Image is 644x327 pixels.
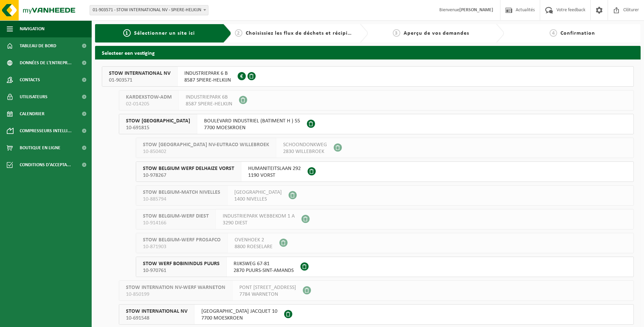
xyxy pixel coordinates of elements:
span: INDUSTRIEPARK 6 B [184,70,231,77]
span: STOW BELGIUM-WERF PROSAFCO [143,237,221,243]
button: STOW [GEOGRAPHIC_DATA] 10-691815 BOULEVARD INDUSTRIEL (BATIMENT H ) 557700 MOESKROEN [119,114,634,134]
span: STOW INTERNATIONAL NV [126,308,187,315]
span: STOW [GEOGRAPHIC_DATA] [126,118,190,124]
span: STOW WERF BOBININDUS PUURS [143,260,220,267]
span: STOW INTERNATIONAL NV [109,70,170,77]
span: PONT [STREET_ADDRESS] [239,284,296,291]
span: KARDEXSTOW-ADM [126,94,172,101]
span: 10-691548 [126,315,187,322]
span: 8800 ROESELARE [235,243,273,250]
span: 8587 SPIERE-HELKIJN [186,101,232,107]
span: 1400 NIVELLES [234,196,282,203]
span: Confirmation [560,31,595,36]
span: OVENHOEK 2 [235,237,273,243]
span: Choisissiez les flux de déchets et récipients [246,31,359,36]
button: STOW WERF BOBININDUS PUURS 10-970761 RIJKSWEG 67-812870 PUURS-SINT-AMANDS [136,257,634,277]
span: STOW INTERNATION NV-WERF WARNETON [126,284,225,291]
strong: [PERSON_NAME] [459,7,493,13]
span: [GEOGRAPHIC_DATA] JACQUET 10 [201,308,277,315]
span: 7784 WARNETON [239,291,296,298]
span: 4 [550,29,557,37]
button: STOW INTERNATIONAL NV 10-691548 [GEOGRAPHIC_DATA] JACQUET 107700 MOESKROEN [119,304,634,325]
span: 2 [235,29,242,37]
span: 10-850402 [143,148,269,155]
span: 2830 WILLEBROEK [283,148,327,155]
span: 10-970761 [143,267,220,274]
span: STOW BELGIUM-WERF DIEST [143,213,209,220]
span: 7700 MOESKROEN [201,315,277,322]
span: 7700 MOESKROEN [204,124,300,131]
span: 1 [123,29,131,37]
span: Aperçu de vos demandes [404,31,469,36]
span: BOULEVARD INDUSTRIEL (BATIMENT H ) 55 [204,118,300,124]
span: Données de l'entrepr... [20,54,72,71]
span: SCHOONDONKWEG [283,141,327,148]
span: 01-903571 - STOW INTERNATIONAL NV - SPIERE-HELKIJN [90,5,208,15]
span: Conditions d'accepta... [20,156,71,173]
button: STOW BELGIUM WERF DELHAIZE VORST 10-978267 HUMANITEITSLAAN 2921190 VORST [136,161,634,182]
span: 10-914166 [143,220,209,226]
span: 10-885794 [143,196,220,203]
span: 01-903571 [109,77,170,84]
span: 1190 VORST [248,172,301,179]
span: STOW [GEOGRAPHIC_DATA] NV-EUTRACO WILLEBROEK [143,141,269,148]
span: 10-871903 [143,243,221,250]
span: STOW BELGIUM-MATCH NIVELLES [143,189,220,196]
span: RIJKSWEG 67-81 [234,260,294,267]
span: 02-014205 [126,101,172,107]
span: 01-903571 - STOW INTERNATIONAL NV - SPIERE-HELKIJN [90,5,208,15]
span: INDUSTRIEPARK 6B [186,94,232,101]
h2: Selecteer een vestiging [95,46,641,59]
span: Sélectionner un site ici [134,31,195,36]
span: Tableau de bord [20,37,56,54]
span: STOW BELGIUM WERF DELHAIZE VORST [143,165,234,172]
span: Calendrier [20,105,44,122]
span: 10-850199 [126,291,225,298]
span: Utilisateurs [20,88,48,105]
span: 2870 PUURS-SINT-AMANDS [234,267,294,274]
span: [GEOGRAPHIC_DATA] [234,189,282,196]
span: 10-691815 [126,124,190,131]
span: 10-978267 [143,172,234,179]
span: 3 [393,29,400,37]
span: INDUSTRIEPARK WEBBEKOM 1 A [223,213,295,220]
span: 3290 DIEST [223,220,295,226]
span: Contacts [20,71,40,88]
span: HUMANITEITSLAAN 292 [248,165,301,172]
span: Boutique en ligne [20,139,60,156]
span: Compresseurs intelli... [20,122,72,139]
span: 8587 SPIERE-HELKIJN [184,77,231,84]
button: STOW INTERNATIONAL NV 01-903571 INDUSTRIEPARK 6 B8587 SPIERE-HELKIJN [102,66,634,87]
span: Navigation [20,20,44,37]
